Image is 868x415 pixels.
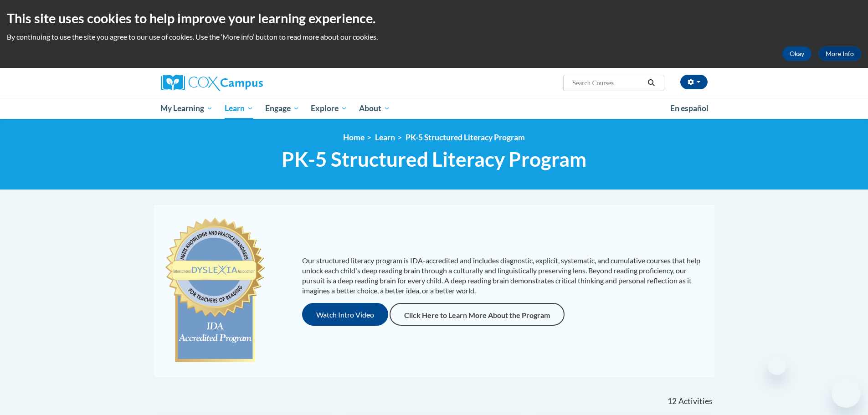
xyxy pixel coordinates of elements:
[782,46,812,61] button: Okay
[768,357,786,375] iframe: Close message
[302,256,705,296] p: Our structured literacy program is IDA-accredited and includes diagnostic, explicit, systematic, ...
[265,103,299,114] span: Engage
[406,133,525,142] a: PK-5 Structured Literacy Program
[305,98,353,119] a: Explore
[161,75,334,91] a: Cox Campus
[359,103,390,114] span: About
[664,99,714,118] a: En español
[343,133,365,142] a: Home
[668,396,677,406] span: 12
[678,396,713,406] span: Activities
[160,103,213,114] span: My Learning
[282,147,586,171] span: PK-5 Structured Literacy Program
[375,133,395,142] a: Learn
[571,77,644,88] input: Search Courses
[818,46,861,61] a: More Info
[390,303,565,326] a: Click Here to Learn More About the Program
[225,103,253,114] span: Learn
[163,213,267,368] img: c477cda6-e343-453b-bfce-d6f9e9818e1c.png
[311,103,347,114] span: Explore
[147,98,721,119] div: Main menu
[302,303,388,326] button: Watch Intro Video
[832,379,861,408] iframe: Button to launch messaging window
[219,98,259,119] a: Learn
[353,98,396,119] a: About
[155,98,219,119] a: My Learning
[7,32,861,42] p: By continuing to use the site you agree to our use of cookies. Use the ‘More info’ button to read...
[680,75,708,89] button: Account Settings
[7,9,861,27] h2: This site uses cookies to help improve your learning experience.
[161,75,263,91] img: Cox Campus
[644,77,658,88] button: Search
[670,103,709,113] span: En español
[259,98,305,119] a: Engage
